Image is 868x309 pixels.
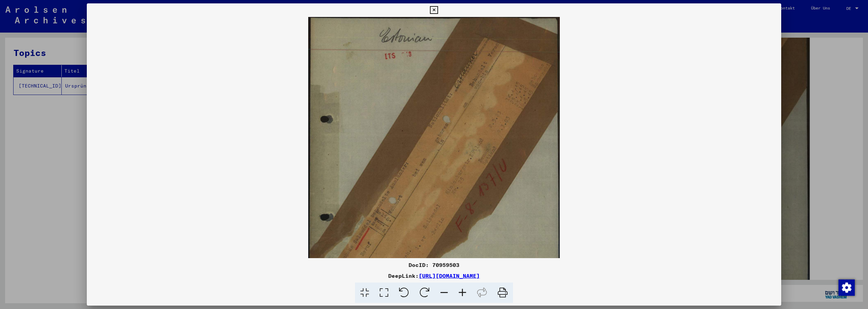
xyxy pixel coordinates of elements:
a: [URL][DOMAIN_NAME] [419,272,480,279]
div: DocID: 70959503 [87,261,781,269]
div: Zustimmung ändern [838,279,854,295]
img: Zustimmung ändern [839,279,855,296]
div: DeepLink: [87,272,781,280]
